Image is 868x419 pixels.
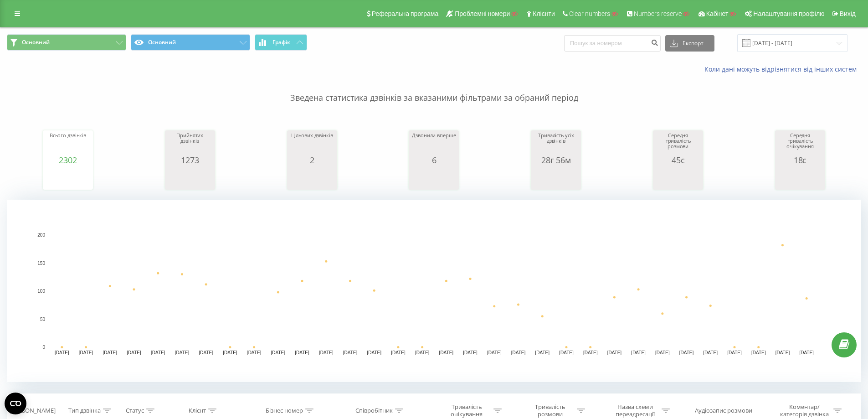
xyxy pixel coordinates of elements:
[42,345,45,350] text: 0
[411,133,457,155] div: Дзвонили вперше
[511,350,526,355] text: [DATE]
[22,39,50,46] span: Основний
[255,34,307,51] button: Графік
[840,10,856,17] span: Вихід
[10,407,56,415] div: [PERSON_NAME]
[526,403,575,419] div: Тривалість розмови
[559,350,574,355] text: [DATE]
[631,350,646,355] text: [DATE]
[569,10,610,17] span: Clear numbers
[655,165,701,192] svg: A chart.
[37,289,45,294] text: 100
[103,350,118,355] text: [DATE]
[706,10,729,17] span: Кабінет
[167,165,213,192] svg: A chart.
[79,350,93,355] text: [DATE]
[367,350,381,355] text: [DATE]
[655,350,670,355] text: [DATE]
[777,165,823,192] svg: A chart.
[411,155,457,165] div: 6
[37,261,45,266] text: 150
[7,200,861,382] svg: A chart.
[289,133,335,155] div: Цільових дзвінків
[777,155,823,165] div: 18с
[167,155,213,165] div: 1273
[799,350,814,355] text: [DATE]
[634,10,682,17] span: Numbers reserve
[45,165,91,192] svg: A chart.
[463,350,478,355] text: [DATE]
[126,407,144,415] div: Статус
[266,407,303,415] div: Бізнес номер
[5,393,26,414] button: Open CMP widget
[68,407,101,415] div: Тип дзвінка
[753,10,824,17] span: Налаштування профілю
[319,350,334,355] text: [DATE]
[778,403,831,419] div: Коментар/категорія дзвінка
[439,350,454,355] text: [DATE]
[455,10,510,17] span: Проблемні номери
[751,350,766,355] text: [DATE]
[45,133,91,155] div: Всього дзвінків
[289,155,335,165] div: 2
[295,350,309,355] text: [DATE]
[442,403,491,419] div: Тривалість очікування
[777,133,823,155] div: Середня тривалість очікування
[7,34,126,51] button: Основний
[727,350,742,355] text: [DATE]
[533,10,555,17] span: Клієнти
[704,65,861,73] a: Коли дані можуть відрізнятися вiд інших систем
[611,403,659,419] div: Назва схеми переадресації
[127,350,141,355] text: [DATE]
[151,350,165,355] text: [DATE]
[272,39,290,46] span: Графік
[535,350,550,355] text: [DATE]
[271,350,286,355] text: [DATE]
[391,350,406,355] text: [DATE]
[655,133,701,155] div: Середня тривалість розмови
[289,165,335,192] svg: A chart.
[343,350,358,355] text: [DATE]
[679,350,694,355] text: [DATE]
[411,165,457,192] svg: A chart.
[665,35,714,52] button: Експорт
[776,350,790,355] text: [DATE]
[45,155,91,165] div: 2302
[415,350,430,355] text: [DATE]
[247,350,262,355] text: [DATE]
[704,350,718,355] text: [DATE]
[7,74,861,104] p: Зведена статистика дзвінків за вказаними фільтрами за обраний період
[167,133,213,155] div: Прийнятих дзвінків
[199,350,213,355] text: [DATE]
[487,350,502,355] text: [DATE]
[695,407,752,415] div: Аудіозапис розмови
[37,233,45,238] text: 200
[131,34,250,51] button: Основний
[175,350,190,355] text: [DATE]
[223,350,237,355] text: [DATE]
[533,155,579,165] div: 28г 56м
[189,407,206,415] div: Клієнт
[655,155,701,165] div: 45с
[55,350,69,355] text: [DATE]
[355,407,393,415] div: Співробітник
[583,350,598,355] text: [DATE]
[40,317,46,322] text: 50
[564,35,661,52] input: Пошук за номером
[372,10,439,17] span: Реферальна програма
[607,350,622,355] text: [DATE]
[533,133,579,155] div: Тривалість усіх дзвінків
[533,165,579,192] svg: A chart.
